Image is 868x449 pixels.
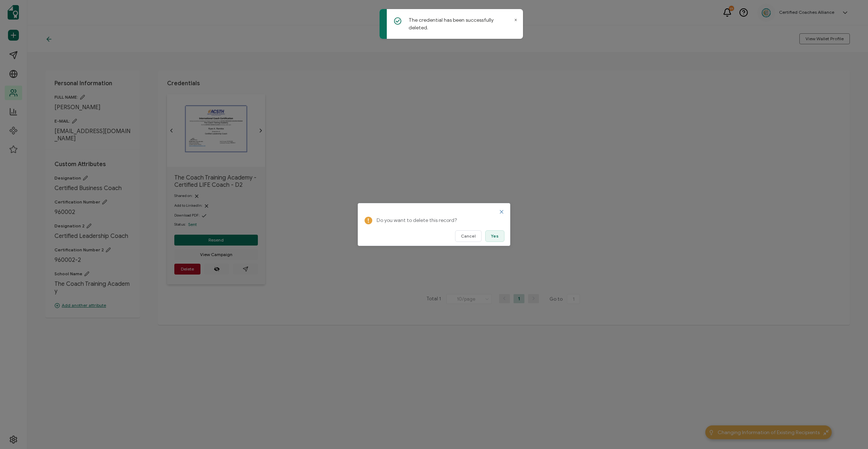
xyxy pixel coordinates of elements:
span: Cancel [461,234,476,238]
button: Yes [485,230,504,242]
iframe: Chat Widget [832,414,868,449]
p: Do you want to delete this record? [377,216,500,225]
button: Cancel [455,230,482,242]
span: Yes [491,234,499,238]
button: Close [499,209,504,215]
p: The credential has been successfully deleted. [409,16,512,32]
